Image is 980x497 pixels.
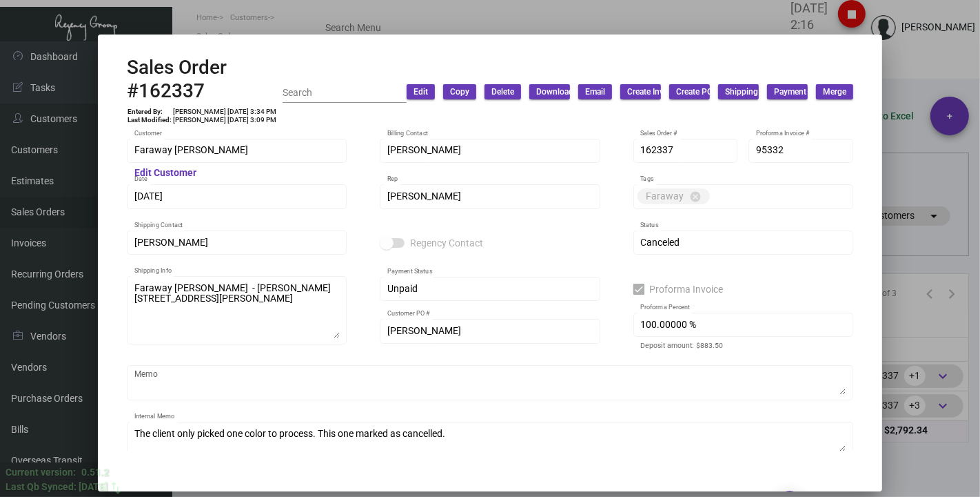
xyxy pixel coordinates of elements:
[767,84,808,99] button: Payment Form
[127,116,172,124] td: Last Modified:
[585,86,605,98] span: Email
[410,235,483,251] span: Regency Contact
[529,84,570,99] button: Download
[536,86,573,98] span: Download
[450,86,469,98] span: Copy
[650,281,724,298] span: Proforma Invoice
[640,237,680,248] span: Canceled
[823,86,846,98] span: Merge
[443,84,476,99] button: Copy
[774,86,828,98] span: Payment Form
[491,86,514,98] span: Delete
[6,480,108,494] div: Last Qb Synced: [DATE]
[640,342,723,350] mat-hint: Deposit amount: $883.50
[172,116,277,124] td: [PERSON_NAME] [DATE] 3:09 PM
[414,86,428,98] span: Edit
[725,86,758,98] span: Shipping
[484,84,521,99] button: Delete
[407,84,435,99] button: Edit
[718,84,759,99] button: Shipping
[578,84,612,99] button: Email
[637,188,710,204] mat-chip: Faraway
[669,84,710,99] button: Create PO
[816,84,853,99] button: Merge
[127,108,172,116] td: Entered By:
[81,465,109,480] div: 0.51.2
[620,84,661,99] button: Create Invoice
[172,108,277,116] td: [PERSON_NAME] [DATE] 3:34 PM
[627,86,679,98] span: Create Invoice
[676,86,713,98] span: Create PO
[387,283,418,294] span: Unpaid
[6,465,76,480] div: Current version:
[134,168,196,179] mat-hint: Edit Customer
[689,191,702,203] mat-icon: cancel
[127,56,283,102] h2: Sales Order #162337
